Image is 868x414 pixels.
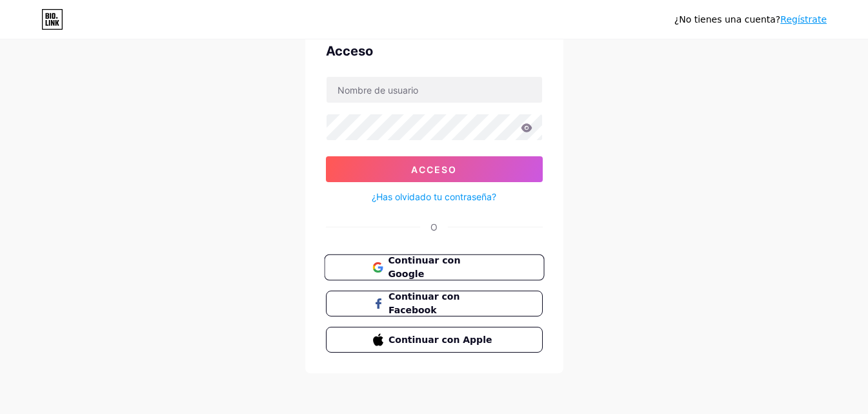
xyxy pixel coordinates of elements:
font: ¿Has olvidado tu contraseña? [372,191,496,202]
font: Continuar con Facebook [389,291,459,315]
button: Continuar con Facebook [326,291,543,316]
input: Nombre de usuario [327,77,542,103]
a: Regístrate [780,14,827,25]
font: Continuar con Apple [389,335,492,345]
font: O [430,222,438,233]
font: Acceso [411,164,457,175]
font: Acceso [326,43,373,59]
font: ¿No tienes una cuenta? [674,14,780,25]
a: ¿Has olvidado tu contraseña? [372,190,496,203]
button: Continuar con Apple [326,327,543,353]
button: Acceso [326,156,543,182]
button: Continuar con Google [324,254,544,281]
a: Continuar con Google [326,254,543,280]
font: Continuar con Google [388,255,460,280]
